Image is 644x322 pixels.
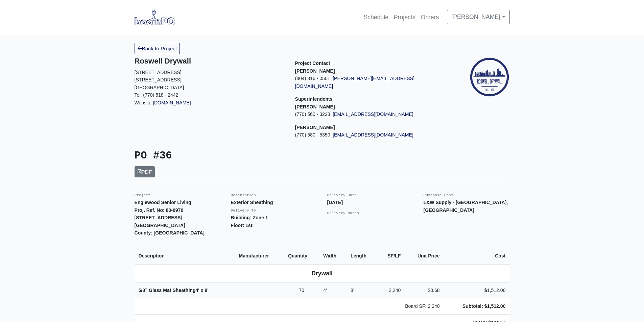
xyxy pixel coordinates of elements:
a: [EMAIL_ADDRESS][DOMAIN_NAME] [333,112,413,117]
a: Orders [418,10,442,25]
strong: Exterior Sheathing [231,200,273,205]
small: Delivery To [231,208,256,213]
strong: [PERSON_NAME] [295,104,335,109]
td: Subtotal: $1,512.00 [444,298,510,315]
p: (770) 560 - 3228 | [295,110,446,118]
a: Projects [391,10,418,25]
strong: [PERSON_NAME] [295,68,335,74]
strong: [STREET_ADDRESS] [135,215,183,220]
span: 8' [351,288,354,293]
a: [DOMAIN_NAME] [153,100,191,105]
strong: County: [GEOGRAPHIC_DATA] [135,230,205,236]
p: L&W Supply - [GEOGRAPHIC_DATA], [GEOGRAPHIC_DATA] [424,199,510,214]
strong: Floor: 1st [231,223,253,228]
p: [GEOGRAPHIC_DATA] [135,84,285,92]
strong: Proj. Ref. No: 80-0970 [135,207,184,213]
th: Unit Price [405,248,444,264]
span: 4' [196,288,199,293]
span: 4' [323,288,327,293]
span: 8' [205,288,208,293]
strong: [PERSON_NAME] [295,125,335,130]
strong: [GEOGRAPHIC_DATA] [135,223,185,228]
small: Delivery Date [327,193,357,197]
th: SF/LF [377,248,405,264]
p: [STREET_ADDRESS] [135,76,285,84]
p: (770) 580 - 5350 | [295,131,446,139]
a: Schedule [361,10,391,25]
a: Back to Project [135,43,180,54]
small: Purchase From [424,193,453,197]
small: Project [135,193,150,197]
small: Delivery Notes [327,211,359,215]
p: Tel: (770) 518 - 2442 [135,91,285,99]
td: 70 [284,282,319,298]
b: Drywall [311,270,333,277]
a: [PERSON_NAME] [447,10,509,24]
span: Superintendents [295,96,333,102]
small: Description [231,193,256,197]
span: Board SF: 2,240 [405,303,440,309]
th: Description [135,248,235,264]
p: (404) 316 - 0501 | [295,75,446,90]
a: PDF [135,166,155,177]
strong: [DATE] [327,200,343,205]
p: [STREET_ADDRESS] [135,69,285,76]
span: Project Contact [295,60,330,66]
th: Length [347,248,377,264]
span: x [201,288,204,293]
h5: Roswell Drywall [135,57,285,66]
div: Website: [135,57,285,106]
th: Cost [444,248,510,264]
a: [EMAIL_ADDRESS][DOMAIN_NAME] [333,132,413,138]
a: [PERSON_NAME][EMAIL_ADDRESS][DOMAIN_NAME] [295,76,414,89]
strong: 5/8” Glass Mat Sheathing [139,288,209,293]
strong: Englewood Senior Living [135,200,191,205]
th: Width [319,248,347,264]
td: 2,240 [377,282,405,298]
td: $0.68 [405,282,444,298]
th: Manufacturer [235,248,284,264]
img: boomPO [135,9,175,25]
td: $1,512.00 [444,282,510,298]
strong: Building: Zone 1 [231,215,268,220]
h3: PO #36 [135,150,317,162]
th: Quantity [284,248,319,264]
